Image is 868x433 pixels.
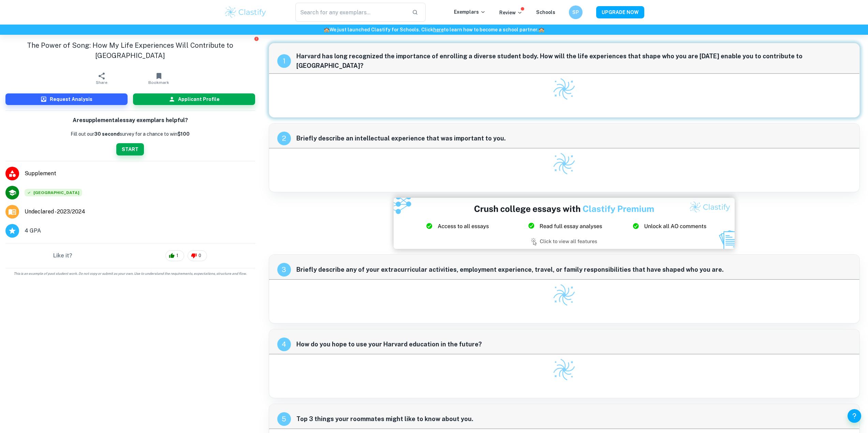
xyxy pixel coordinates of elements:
[130,69,188,88] button: Bookmark
[324,27,329,32] span: 🏫
[433,27,444,32] a: here
[5,93,128,105] button: Request Analysis
[53,252,72,260] h6: Like it?
[188,250,207,261] div: 0
[73,69,130,88] button: Share
[25,208,85,216] span: Undeclared - 2023/2024
[116,143,144,155] button: START
[848,409,861,423] button: Help and Feedback
[3,271,258,276] span: This is an example of past student work. Do not copy or submit as your own. Use to understand the...
[552,283,576,307] img: Clastify logo
[539,27,544,32] span: 🏫
[536,10,555,15] a: Schools
[277,263,291,277] div: recipe
[148,80,169,85] span: Bookmark
[25,189,82,196] span: [GEOGRAPHIC_DATA]
[50,95,92,103] h6: Request Analysis
[572,9,579,16] h6: SP
[25,227,41,235] span: 4 GPA
[499,9,523,16] p: Review
[296,51,852,71] span: Harvard has long recognized the importance of enrolling a diverse student body. How will the life...
[552,77,576,101] img: Clastify logo
[394,198,735,249] img: Ad
[73,116,188,125] h6: Are supplemental essay exemplars helpful?
[178,95,220,103] h6: Applicant Profile
[254,36,259,41] button: Report issue
[296,340,852,349] span: How do you hope to use your Harvard education in the future?
[133,93,255,105] button: Applicant Profile
[596,6,644,18] button: UPGRADE NOW
[25,169,255,178] span: Supplement
[5,40,255,61] h1: The Power of Song: How My Life Experiences Will Contribute to [GEOGRAPHIC_DATA]
[296,134,852,143] span: Briefly describe an intellectual experience that was important to you.
[454,8,486,16] p: Exemplars
[277,412,291,426] div: recipe
[173,252,182,259] span: 1
[165,250,184,261] div: 1
[277,132,291,145] div: recipe
[552,152,576,176] img: Clastify logo
[296,414,852,424] span: Top 3 things your roommates might like to know about you.
[277,338,291,351] div: recipe
[94,131,120,137] b: 30 second
[195,252,205,259] span: 0
[296,265,852,274] span: Briefly describe any of your extracurricular activities, employment experience, travel, or family...
[295,3,407,22] input: Search for any exemplars...
[177,131,190,137] strong: $100
[569,5,583,19] button: SP
[25,189,82,196] div: Accepted: Harvard University
[277,54,291,68] div: recipe
[25,208,91,216] a: Major and Application Year
[552,358,576,382] img: Clastify logo
[224,5,267,19] img: Clastify logo
[96,80,107,85] span: Share
[1,26,867,33] h6: We just launched Clastify for Schools. Click to learn how to become a school partner.
[71,130,190,138] p: Fill out our survey for a chance to win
